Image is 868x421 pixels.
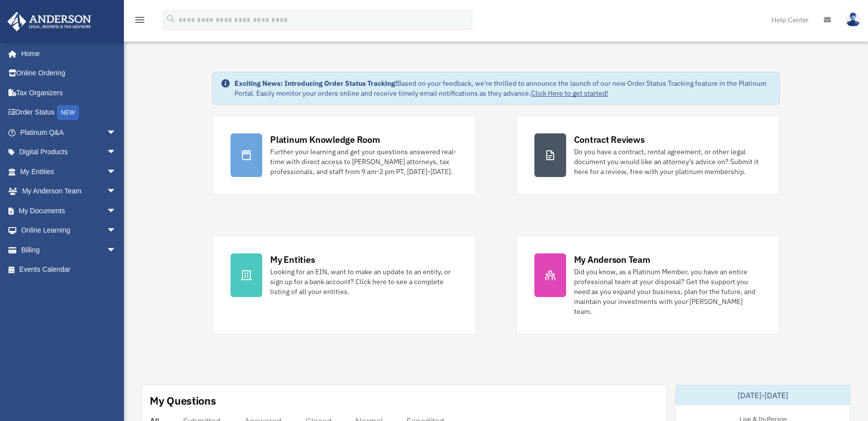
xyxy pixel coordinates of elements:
[150,393,216,408] div: My Questions
[574,147,761,177] div: Do you have a contract, rental agreement, or other legal document you would like an attorney's ad...
[212,235,476,335] a: My Entities Looking for an EIN, want to make an update to an entity, or sign up for a bank accoun...
[846,12,861,27] img: User Pic
[7,181,131,201] a: My Anderson Teamarrow_drop_down
[7,240,131,260] a: Billingarrow_drop_down
[516,235,780,335] a: My Anderson Team Did you know, as a Platinum Member, you have an entire professional team at your...
[107,142,126,163] span: arrow_drop_down
[270,133,380,146] div: Platinum Knowledge Room
[7,221,131,241] a: Online Learningarrow_drop_down
[270,147,458,177] div: Further your learning and get your questions answered real-time with direct access to [PERSON_NAM...
[7,201,131,221] a: My Documentsarrow_drop_down
[574,133,645,146] div: Contract Reviews
[107,122,126,143] span: arrow_drop_down
[270,267,458,297] div: Looking for an EIN, want to make an update to an entity, or sign up for a bank account? Click her...
[574,253,650,266] div: My Anderson Team
[57,105,79,120] div: NEW
[107,240,126,260] span: arrow_drop_down
[516,115,780,195] a: Contract Reviews Do you have a contract, rental agreement, or other legal document you would like...
[7,142,131,162] a: Digital Productsarrow_drop_down
[134,17,146,26] a: menu
[7,122,131,142] a: Platinum Q&Aarrow_drop_down
[107,181,126,202] span: arrow_drop_down
[574,267,761,316] div: Did you know, as a Platinum Member, you have an entire professional team at your disposal? Get th...
[166,13,176,24] i: search
[107,201,126,221] span: arrow_drop_down
[676,385,850,405] div: [DATE]-[DATE]
[134,14,146,26] i: menu
[234,78,771,98] div: Based on your feedback, we're thrilled to announce the launch of our new Order Status Tracking fe...
[7,83,131,103] a: Tax Organizers
[4,12,94,31] img: Anderson Advisors Platinum Portal
[7,103,131,123] a: Order StatusNEW
[234,79,397,88] strong: Exciting News: Introducing Order Status Tracking!
[107,221,126,241] span: arrow_drop_down
[270,253,315,266] div: My Entities
[7,44,126,63] a: Home
[7,260,131,280] a: Events Calendar
[212,115,476,195] a: Platinum Knowledge Room Further your learning and get your questions answered real-time with dire...
[7,63,131,83] a: Online Ordering
[7,162,131,181] a: My Entitiesarrow_drop_down
[107,162,126,182] span: arrow_drop_down
[531,89,608,98] a: Click Here to get started!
